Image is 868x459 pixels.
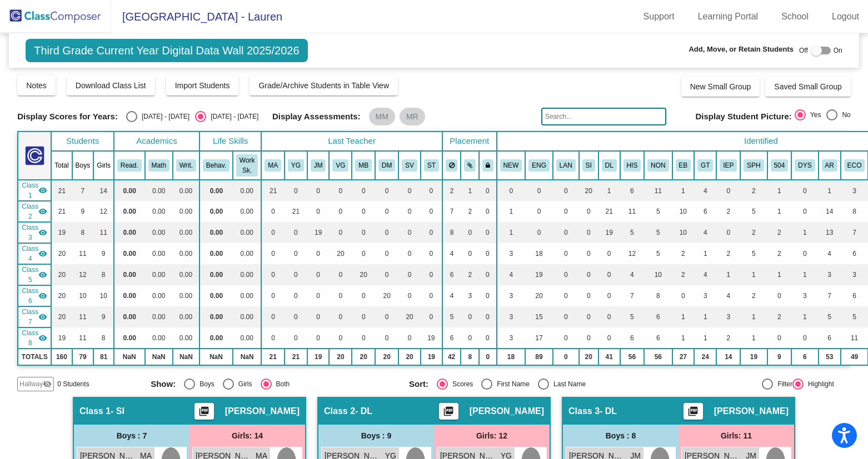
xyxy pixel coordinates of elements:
[497,201,526,222] td: 1
[197,406,211,421] mat-icon: picture_as_pdf
[261,243,285,264] td: 0
[114,243,145,264] td: 0.00
[791,180,818,201] td: 0
[26,39,307,62] span: Third Grade Current Year Digital Data Wall 2025/2026
[332,159,348,172] button: VG
[311,159,326,172] button: JM
[553,201,579,222] td: 0
[148,159,169,172] button: Math
[689,8,767,26] a: Learning Portal
[398,222,421,243] td: 0
[442,406,455,421] mat-icon: picture_as_pdf
[767,243,792,264] td: 2
[421,151,442,180] th: Sarah Tragord
[620,201,645,222] td: 11
[329,151,352,180] th: Victoria Garcia
[375,264,398,285] td: 0
[461,243,479,264] td: 0
[791,243,818,264] td: 0
[51,151,72,180] th: Total
[553,180,579,201] td: 0
[272,112,361,122] span: Display Assessments:
[767,151,792,180] th: 504 Plan
[479,180,497,201] td: 0
[173,222,199,243] td: 0.00
[261,222,285,243] td: 0
[329,243,352,264] td: 20
[694,222,716,243] td: 4
[553,243,579,264] td: 0
[22,223,38,243] span: Class 3
[479,151,497,180] th: Keep with teacher
[236,154,258,176] button: Work Sk.
[285,285,307,306] td: 0
[307,243,330,264] td: 0
[199,180,233,201] td: 0.00
[398,201,421,222] td: 0
[173,285,199,306] td: 0.00
[72,201,94,222] td: 9
[774,82,841,91] span: Saved Small Group
[579,201,598,222] td: 0
[525,264,553,285] td: 19
[799,46,808,56] span: Off
[421,201,442,222] td: 0
[258,81,389,90] span: Grade/Archive Students in Table View
[329,285,352,306] td: 0
[791,264,818,285] td: 1
[689,44,794,55] span: Add, Move, or Retain Students
[442,132,497,151] th: Placement
[114,285,145,306] td: 0.00
[772,8,817,26] a: School
[690,82,751,91] span: New Small Group
[166,75,239,95] button: Import Students
[767,180,792,201] td: 1
[261,151,285,180] th: Maricarmen Aguilera
[823,8,868,26] a: Logout
[819,222,841,243] td: 13
[51,201,72,222] td: 21
[672,180,695,201] td: 1
[307,151,330,180] th: Jeannette Myers
[461,151,479,180] th: Keep with students
[145,285,173,306] td: 0.00
[76,81,146,90] span: Download Class List
[579,180,598,201] td: 20
[307,285,330,306] td: 0
[694,201,716,222] td: 6
[285,151,307,180] th: Yaxira Gonzalez
[424,159,439,172] button: ST
[137,112,189,122] div: [DATE] - [DATE]
[93,151,114,180] th: Girls
[398,243,421,264] td: 0
[672,201,695,222] td: 10
[439,403,458,420] button: Print Students Details
[145,222,173,243] td: 0.00
[602,159,617,172] button: DL
[233,285,261,306] td: 0.00
[598,243,620,264] td: 0
[17,75,56,95] button: Notes
[369,108,395,125] mat-chip: MM
[51,222,72,243] td: 19
[233,180,261,201] td: 0.00
[22,265,38,285] span: Class 5
[686,406,700,421] mat-icon: picture_as_pdf
[791,201,818,222] td: 0
[697,159,713,172] button: GT
[844,159,865,172] button: ECO
[233,201,261,222] td: 0.00
[352,180,375,201] td: 0
[819,180,841,201] td: 1
[442,201,461,222] td: 7
[767,201,792,222] td: 1
[644,243,672,264] td: 5
[620,243,645,264] td: 12
[261,264,285,285] td: 0
[421,243,442,264] td: 0
[822,159,837,172] button: AR
[635,8,684,26] a: Support
[791,222,818,243] td: 1
[716,180,740,201] td: 0
[694,264,716,285] td: 4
